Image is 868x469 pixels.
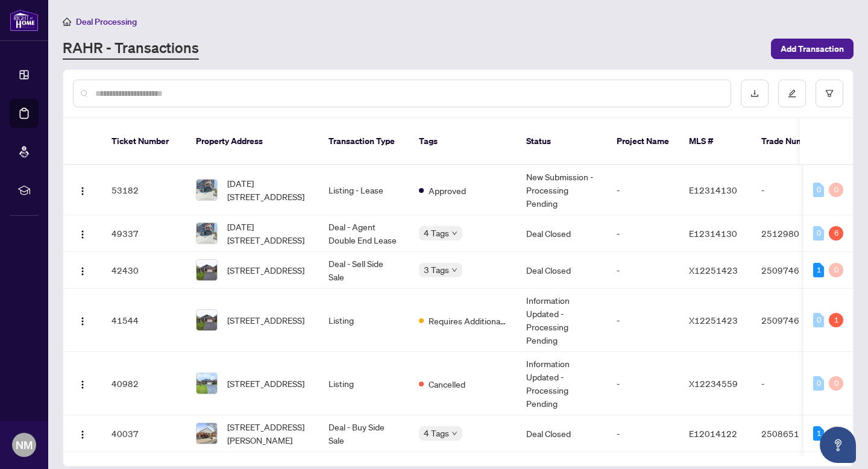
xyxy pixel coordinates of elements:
[752,252,836,289] td: 2509746
[78,316,87,326] img: Logo
[227,377,304,390] span: [STREET_ADDRESS]
[451,230,458,236] span: down
[197,423,217,444] img: thumbnail-img
[689,228,737,239] span: E12314130
[76,16,137,27] span: Deal Processing
[778,80,806,107] button: edit
[227,220,309,247] span: [DATE][STREET_ADDRESS]
[820,427,856,463] button: Open asap
[424,263,449,277] span: 3 Tags
[517,289,607,352] td: Information Updated - Processing Pending
[197,373,217,394] img: thumbnail-img
[319,352,409,415] td: Listing
[451,267,458,273] span: down
[607,215,679,252] td: -
[197,310,217,330] img: thumbnail-img
[319,215,409,252] td: Deal - Agent Double End Lease
[63,17,71,26] span: home
[73,310,92,330] button: Logo
[825,89,834,98] span: filter
[73,180,92,200] button: Logo
[752,352,836,415] td: -
[102,252,186,289] td: 42430
[186,118,319,165] th: Property Address
[829,226,843,241] div: 6
[829,263,843,277] div: 0
[752,415,836,452] td: 2508651
[429,314,507,327] span: Requires Additional Docs
[517,165,607,215] td: New Submission - Processing Pending
[319,165,409,215] td: Listing - Lease
[429,377,465,391] span: Cancelled
[813,313,824,327] div: 0
[829,426,843,441] div: 0
[73,224,92,243] button: Logo
[102,118,186,165] th: Ticket Number
[829,183,843,197] div: 0
[78,266,87,276] img: Logo
[607,289,679,352] td: -
[227,420,309,447] span: [STREET_ADDRESS][PERSON_NAME]
[102,215,186,252] td: 49337
[227,263,304,277] span: [STREET_ADDRESS]
[829,313,843,327] div: 1
[78,186,87,196] img: Logo
[73,424,92,443] button: Logo
[788,89,796,98] span: edit
[429,184,466,197] span: Approved
[78,230,87,239] img: Logo
[227,313,304,327] span: [STREET_ADDRESS]
[73,374,92,393] button: Logo
[607,118,679,165] th: Project Name
[771,39,854,59] button: Add Transaction
[319,415,409,452] td: Deal - Buy Side Sale
[197,223,217,244] img: thumbnail-img
[607,165,679,215] td: -
[829,376,843,391] div: 0
[424,226,449,240] span: 4 Tags
[741,80,769,107] button: download
[73,260,92,280] button: Logo
[78,380,87,389] img: Logo
[752,118,836,165] th: Trade Number
[102,165,186,215] td: 53182
[750,89,759,98] span: download
[517,352,607,415] td: Information Updated - Processing Pending
[781,39,844,58] span: Add Transaction
[813,376,824,391] div: 0
[102,289,186,352] td: 41544
[607,352,679,415] td: -
[63,38,199,60] a: RAHR - Transactions
[689,315,738,326] span: X12251423
[102,415,186,452] td: 40037
[816,80,843,107] button: filter
[517,252,607,289] td: Deal Closed
[451,430,458,436] span: down
[813,183,824,197] div: 0
[689,265,738,275] span: X12251423
[197,260,217,280] img: thumbnail-img
[689,378,738,389] span: X12234559
[78,430,87,439] img: Logo
[813,226,824,241] div: 0
[679,118,752,165] th: MLS #
[319,289,409,352] td: Listing
[517,118,607,165] th: Status
[752,215,836,252] td: 2512980
[227,177,309,203] span: [DATE][STREET_ADDRESS]
[319,118,409,165] th: Transaction Type
[16,436,33,453] span: NM
[517,215,607,252] td: Deal Closed
[607,252,679,289] td: -
[752,289,836,352] td: 2509746
[10,9,39,31] img: logo
[102,352,186,415] td: 40982
[319,252,409,289] td: Deal - Sell Side Sale
[607,415,679,452] td: -
[409,118,517,165] th: Tags
[689,428,737,439] span: E12014122
[197,180,217,200] img: thumbnail-img
[813,263,824,277] div: 1
[517,415,607,452] td: Deal Closed
[424,426,449,440] span: 4 Tags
